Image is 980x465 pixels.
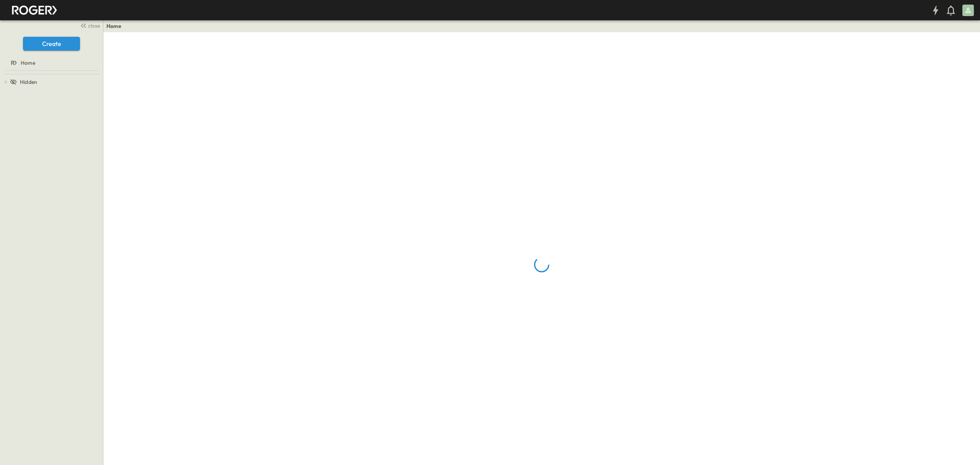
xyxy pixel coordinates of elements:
span: close [88,22,100,29]
span: Home [21,59,35,67]
span: Hidden [20,78,37,86]
a: Home [2,57,100,68]
button: close [77,20,101,31]
nav: breadcrumbs [106,22,126,30]
button: Create [23,37,80,51]
a: Home [106,22,121,30]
